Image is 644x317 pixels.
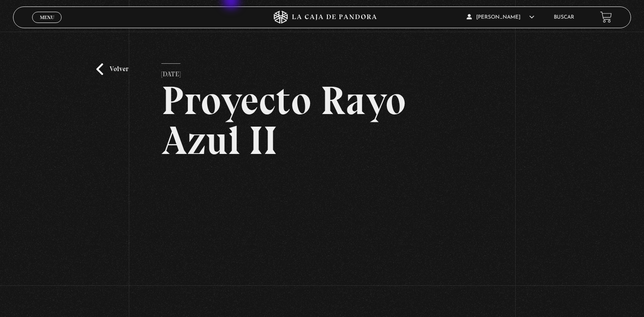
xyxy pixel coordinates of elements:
h2: Proyecto Rayo Azul II [161,81,483,160]
p: [DATE] [161,63,180,81]
a: Volver [96,63,128,75]
span: Cerrar [37,22,57,28]
a: View your shopping cart [600,11,612,23]
a: Buscar [554,15,574,20]
span: Menu [40,15,54,20]
span: [PERSON_NAME] [467,15,534,20]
